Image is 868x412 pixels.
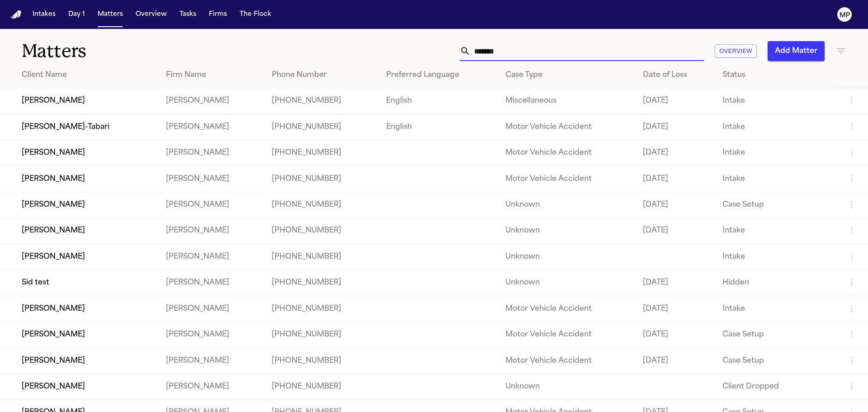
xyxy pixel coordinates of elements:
[498,114,635,140] td: Motor Vehicle Accident
[498,296,635,322] td: Motor Vehicle Accident
[264,322,379,347] td: [PHONE_NUMBER]
[159,296,264,322] td: [PERSON_NAME]
[264,114,379,140] td: [PHONE_NUMBER]
[715,244,839,270] td: Intake
[159,348,264,374] td: [PERSON_NAME]
[264,140,379,166] td: [PHONE_NUMBER]
[11,10,22,19] img: Finch Logo
[715,114,839,140] td: Intake
[159,322,264,347] td: [PERSON_NAME]
[498,322,635,347] td: Motor Vehicle Accident
[159,140,264,166] td: [PERSON_NAME]
[264,166,379,192] td: [PHONE_NUMBER]
[498,218,635,244] td: Unknown
[264,270,379,296] td: [PHONE_NUMBER]
[264,218,379,244] td: [PHONE_NUMBER]
[264,192,379,218] td: [PHONE_NUMBER]
[29,6,59,23] button: Intakes
[159,374,264,399] td: [PERSON_NAME]
[498,166,635,192] td: Motor Vehicle Accident
[65,6,89,23] button: Day 1
[636,218,716,244] td: [DATE]
[379,88,498,114] td: English
[264,296,379,322] td: [PHONE_NUMBER]
[159,218,264,244] td: [PERSON_NAME]
[166,70,257,81] div: Firm Name
[636,192,716,218] td: [DATE]
[636,322,716,347] td: [DATE]
[715,44,757,58] button: Overview
[636,166,716,192] td: [DATE]
[722,70,832,81] div: Status
[498,348,635,374] td: Motor Vehicle Accident
[159,192,264,218] td: [PERSON_NAME]
[498,192,635,218] td: Unknown
[636,270,716,296] td: [DATE]
[159,270,264,296] td: [PERSON_NAME]
[715,322,839,347] td: Case Setup
[22,70,151,81] div: Client Name
[768,41,825,61] button: Add Matter
[379,114,498,140] td: English
[636,140,716,166] td: [DATE]
[11,10,22,19] a: Home
[498,374,635,399] td: Unknown
[715,88,839,114] td: Intake
[94,6,127,23] button: Matters
[643,70,708,81] div: Date of Loss
[636,296,716,322] td: [DATE]
[505,70,628,81] div: Case Type
[22,40,262,62] h1: Matters
[272,70,372,81] div: Phone Number
[159,88,264,114] td: [PERSON_NAME]
[236,6,275,23] button: The Flock
[715,218,839,244] td: Intake
[498,88,635,114] td: Miscellaneous
[264,348,379,374] td: [PHONE_NUMBER]
[386,70,491,81] div: Preferred Language
[159,244,264,270] td: [PERSON_NAME]
[715,192,839,218] td: Case Setup
[132,6,170,23] button: Overview
[498,270,635,296] td: Unknown
[205,6,231,23] button: Firms
[498,140,635,166] td: Motor Vehicle Accident
[715,166,839,192] td: Intake
[636,348,716,374] td: [DATE]
[715,348,839,374] td: Case Setup
[715,296,839,322] td: Intake
[715,374,839,399] td: Client Dropped
[636,88,716,114] td: [DATE]
[264,88,379,114] td: [PHONE_NUMBER]
[636,114,716,140] td: [DATE]
[715,270,839,296] td: Hidden
[159,166,264,192] td: [PERSON_NAME]
[715,140,839,166] td: Intake
[159,114,264,140] td: [PERSON_NAME]
[264,244,379,270] td: [PHONE_NUMBER]
[264,374,379,399] td: [PHONE_NUMBER]
[498,244,635,270] td: Unknown
[176,6,200,23] button: Tasks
